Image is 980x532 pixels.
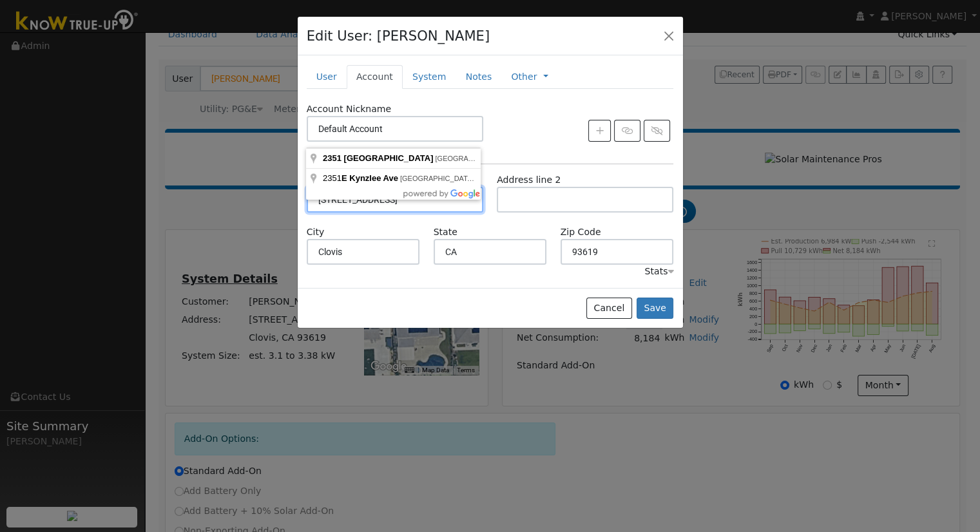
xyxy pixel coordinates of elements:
span: [GEOGRAPHIC_DATA], [GEOGRAPHIC_DATA], [GEOGRAPHIC_DATA] [400,175,629,182]
span: 2351 [323,153,341,163]
a: User [307,65,347,89]
label: Address line 2 [497,173,561,187]
span: E Kynzlee Ave [341,173,398,183]
button: Save [637,298,674,319]
button: Link Account [614,120,640,142]
h4: Edit User: [PERSON_NAME] [307,26,490,46]
a: Other [511,70,537,84]
a: System [403,65,456,89]
button: Unlink Account [644,120,670,142]
a: Account [347,65,403,89]
span: 2351 [323,173,400,183]
button: Create New Account [588,120,611,142]
span: [GEOGRAPHIC_DATA], [GEOGRAPHIC_DATA], [GEOGRAPHIC_DATA] [435,155,664,162]
button: Cancel [586,298,632,319]
label: City [307,225,325,239]
span: [GEOGRAPHIC_DATA] [344,153,434,163]
label: Zip Code [561,225,601,239]
label: Account Nickname [307,102,392,116]
a: Notes [456,65,501,89]
label: State [434,225,457,239]
div: Stats [644,265,673,278]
